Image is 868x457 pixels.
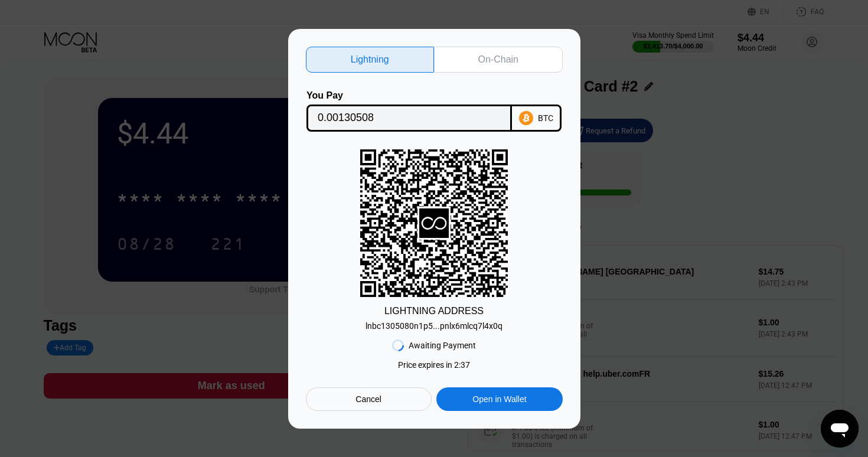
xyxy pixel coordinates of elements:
div: Awaiting Payment [409,341,476,350]
div: You PayBTC [306,90,563,132]
div: lnbc1305080n1p5...pnlx6mlcq7l4x0q [366,316,502,331]
iframe: Button to launch messaging window [821,410,859,448]
div: LIGHTNING ADDRESS [384,306,484,316]
div: lnbc1305080n1p5...pnlx6mlcq7l4x0q [366,321,502,331]
div: Price expires in [398,360,470,370]
div: Lightning [306,47,435,73]
div: Cancel [306,387,432,411]
div: BTC [538,113,553,123]
div: Cancel [355,394,381,404]
div: Lightning [351,54,389,66]
span: 2 : 37 [454,360,470,370]
div: On-Chain [434,47,563,73]
div: Open in Wallet [472,394,526,404]
div: On-Chain [478,54,518,66]
div: Open in Wallet [436,387,562,411]
div: You Pay [306,90,512,101]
